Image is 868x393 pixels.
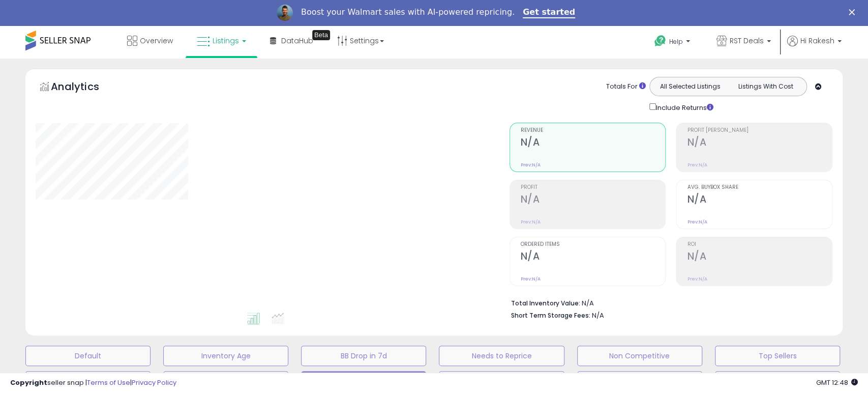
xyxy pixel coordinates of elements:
small: Prev: N/A [521,219,541,225]
h2: N/A [687,136,832,150]
img: Profile image for Adrian [277,5,293,21]
span: Overview [140,36,173,46]
i: Get Help [654,35,667,47]
a: Help [646,27,700,59]
a: Listings [189,25,254,56]
button: BB Drop in 7d [301,346,426,366]
small: Prev: N/A [687,219,707,225]
span: Profit [521,185,666,190]
div: seller snap | | [10,378,176,388]
div: Close [849,9,859,15]
h2: N/A [521,193,666,207]
button: FBA View Dashboard [301,371,426,391]
span: 2025-08-16 12:48 GMT [816,378,858,387]
strong: Copyright [10,378,47,387]
button: Needs to Reprice [439,346,564,366]
a: Overview [119,25,181,56]
span: Listings [213,36,239,46]
span: RST Deals [730,36,764,46]
a: RST Deals [709,25,779,59]
button: Inventory Age [163,346,288,366]
a: Hi Rakesh [787,36,842,59]
small: Prev: N/A [521,276,541,282]
button: Top Sellers [715,346,840,366]
b: Total Inventory Value: [511,299,580,307]
small: Prev: N/A [687,276,707,282]
span: Revenue [521,128,666,133]
button: 90 DAYS OLD INVENTOR [439,371,564,391]
a: DataHub [262,25,321,56]
span: Hi Rakesh [800,36,834,46]
div: Tooltip anchor [312,30,330,40]
button: Non Competitive [577,346,702,366]
a: Privacy Policy [132,378,176,387]
span: N/A [592,311,604,320]
button: All Selected Listings [652,80,728,93]
a: Terms of Use [87,378,130,387]
a: Get started [523,7,575,18]
button: Default [25,346,151,366]
span: ROI [687,242,832,247]
span: DataHub [281,36,313,46]
h5: Analytics [51,79,119,96]
button: Profit View [715,371,840,391]
span: Profit [PERSON_NAME] [687,128,832,133]
h2: N/A [687,193,832,207]
div: Totals For [606,82,646,92]
li: N/A [511,296,825,308]
div: Include Returns [642,101,726,113]
div: Boost your Walmart sales with AI-powered repricing. [301,7,515,17]
button: BB Below min [577,371,702,391]
button: Selling @ Max [25,371,151,391]
span: Help [669,37,683,46]
h2: N/A [521,250,666,264]
button: Listings With Cost [728,80,803,93]
b: Short Term Storage Fees: [511,311,590,320]
a: Settings [330,25,392,56]
h2: N/A [521,136,666,150]
button: 30 Day Decrease [163,371,288,391]
span: Avg. Buybox Share [687,185,832,190]
small: Prev: N/A [687,162,707,168]
span: Ordered Items [521,242,666,247]
h2: N/A [687,250,832,264]
small: Prev: N/A [521,162,541,168]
